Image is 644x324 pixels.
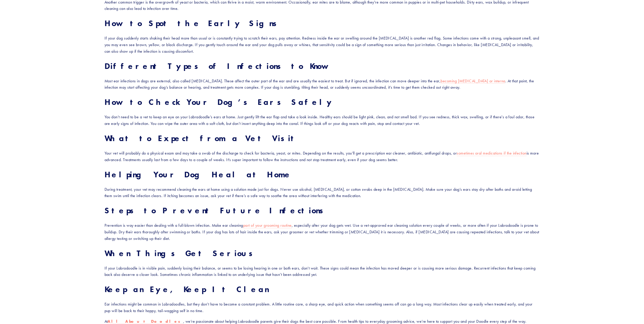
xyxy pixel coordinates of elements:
strong: Different Types of Infections to Know [105,61,329,71]
p: Ear infections might be common in Labradoodles, but they don’t have to become a constant problem.... [105,301,540,314]
p: During treatment, your vet may recommend cleaning the ears at home using a solution made just for... [105,186,540,199]
strong: Helping Your Dog Heal at Home [105,169,292,179]
p: You don’t need to be a vet to keep an eye on your Labradoodle’s ears at home. Just gently lift th... [105,114,540,127]
a: part of your grooming routine [243,223,292,228]
strong: How to Spot the Early Signs [105,18,280,28]
p: If your dog suddenly starts shaking their head more than usual or is constantly trying to scratch... [105,35,540,54]
p: Your vet will probably do a physical exam and may take a swab of the discharge to check for bacte... [105,150,540,163]
strong: Keep an Eye, Keep It Clean [105,284,268,294]
a: becoming [MEDICAL_DATA] or interna [441,79,505,84]
strong: What to Expect from a Vet Visit [105,133,298,143]
p: If your Labradoodle is in visible pain, suddenly losing their balance, or seems to be losing hear... [105,265,540,278]
p: Most ear infections in dogs are external, also called [MEDICAL_DATA]. These affect the outer part... [105,78,540,91]
a: sometimes oral medications if the infection [457,151,527,156]
p: Prevention is way easier than dealing with a full-blown infection. Make ear cleaning , especially... [105,222,540,242]
strong: When Things Get Serious [105,248,256,258]
strong: How to Check Your Dog’s Ears Safely [105,97,334,107]
strong: All About Doodles [108,319,183,324]
strong: Steps to Prevent Future Infections [105,205,327,215]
